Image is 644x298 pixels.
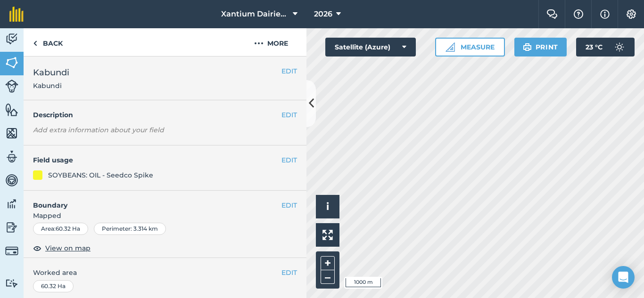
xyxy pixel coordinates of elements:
[435,38,505,56] button: Measure
[325,38,416,56] button: Satellite (Azure)
[600,8,610,20] img: svg+xml;base64,PHN2ZyB4bWxucz0iaHR0cDovL3d3dy53My5vcmcvMjAwMC9zdmciIHdpZHRoPSIxNyIgaGVpZ2h0PSIxNy...
[33,267,297,278] span: Worked area
[24,210,306,221] span: Mapped
[576,38,635,56] button: 23 °C
[281,110,297,120] button: EDIT
[281,267,297,278] button: EDIT
[514,38,567,56] button: Print
[546,9,558,19] img: Two speech bubbles overlapping with the left bubble in the forefront
[94,223,166,235] div: Perimeter : 3.314 km
[33,126,164,134] em: Add extra information about your field
[5,220,18,234] img: svg+xml;base64,PD94bWwgdmVyc2lvbj0iMS4wIiBlbmNvZGluZz0idXRmLTgiPz4KPCEtLSBHZW5lcmF0b3I6IEFkb2JlIE...
[5,150,18,164] img: svg+xml;base64,PD94bWwgdmVyc2lvbj0iMS4wIiBlbmNvZGluZz0idXRmLTgiPz4KPCEtLSBHZW5lcmF0b3I6IEFkb2JlIE...
[33,223,88,235] div: Area : 60.32 Ha
[573,9,584,19] img: A question mark icon
[610,38,629,56] img: svg+xml;base64,PD94bWwgdmVyc2lvbj0iMS4wIiBlbmNvZGluZz0idXRmLTgiPz4KPCEtLSBHZW5lcmF0b3I6IEFkb2JlIE...
[236,28,306,56] button: More
[316,195,339,218] button: i
[5,56,18,70] img: svg+xml;base64,PHN2ZyB4bWxucz0iaHR0cDovL3d3dy53My5vcmcvMjAwMC9zdmciIHdpZHRoPSI1NiIgaGVpZ2h0PSI2MC...
[24,191,281,210] h4: Boundary
[221,8,289,20] span: Xantium Dairies [GEOGRAPHIC_DATA]
[33,242,91,254] button: View on map
[321,256,335,270] button: +
[281,66,297,76] button: EDIT
[321,270,335,284] button: –
[626,9,637,19] img: A cog icon
[33,155,281,165] h4: Field usage
[254,38,264,49] img: svg+xml;base64,PHN2ZyB4bWxucz0iaHR0cDovL3d3dy53My5vcmcvMjAwMC9zdmciIHdpZHRoPSIyMCIgaGVpZ2h0PSIyNC...
[33,66,69,79] span: Kabundi
[586,38,603,56] span: 23 ° C
[326,201,329,212] span: i
[612,266,635,289] div: Open Intercom Messenger
[33,242,41,254] img: svg+xml;base64,PHN2ZyB4bWxucz0iaHR0cDovL3d3dy53My5vcmcvMjAwMC9zdmciIHdpZHRoPSIxOCIgaGVpZ2h0PSIyNC...
[5,173,18,187] img: svg+xml;base64,PD94bWwgdmVyc2lvbj0iMS4wIiBlbmNvZGluZz0idXRmLTgiPz4KPCEtLSBHZW5lcmF0b3I6IEFkb2JlIE...
[9,7,24,22] img: fieldmargin Logo
[5,32,18,46] img: svg+xml;base64,PD94bWwgdmVyc2lvbj0iMS4wIiBlbmNvZGluZz0idXRmLTgiPz4KPCEtLSBHZW5lcmF0b3I6IEFkb2JlIE...
[33,81,69,90] span: Kabundi
[33,38,37,49] img: svg+xml;base64,PHN2ZyB4bWxucz0iaHR0cDovL3d3dy53My5vcmcvMjAwMC9zdmciIHdpZHRoPSI5IiBoZWlnaHQ9IjI0Ii...
[523,41,532,53] img: svg+xml;base64,PHN2ZyB4bWxucz0iaHR0cDovL3d3dy53My5vcmcvMjAwMC9zdmciIHdpZHRoPSIxOSIgaGVpZ2h0PSIyNC...
[45,243,91,253] span: View on map
[5,103,18,117] img: svg+xml;base64,PHN2ZyB4bWxucz0iaHR0cDovL3d3dy53My5vcmcvMjAwMC9zdmciIHdpZHRoPSI1NiIgaGVpZ2h0PSI2MC...
[5,197,18,211] img: svg+xml;base64,PD94bWwgdmVyc2lvbj0iMS4wIiBlbmNvZGluZz0idXRmLTgiPz4KPCEtLSBHZW5lcmF0b3I6IEFkb2JlIE...
[446,42,455,52] img: Ruler icon
[33,110,297,120] h4: Description
[322,230,333,240] img: Four arrows, one pointing top left, one top right, one bottom right and the last bottom left
[314,8,332,20] span: 2026
[33,280,74,292] div: 60.32 Ha
[5,80,18,93] img: svg+xml;base64,PD94bWwgdmVyc2lvbj0iMS4wIiBlbmNvZGluZz0idXRmLTgiPz4KPCEtLSBHZW5lcmF0b3I6IEFkb2JlIE...
[48,170,153,180] div: SOYBEANS: OIL - Seedco Spike
[5,244,18,258] img: svg+xml;base64,PD94bWwgdmVyc2lvbj0iMS4wIiBlbmNvZGluZz0idXRmLTgiPz4KPCEtLSBHZW5lcmF0b3I6IEFkb2JlIE...
[281,200,297,210] button: EDIT
[24,28,72,56] a: Back
[5,126,18,140] img: svg+xml;base64,PHN2ZyB4bWxucz0iaHR0cDovL3d3dy53My5vcmcvMjAwMC9zdmciIHdpZHRoPSI1NiIgaGVpZ2h0PSI2MC...
[281,155,297,165] button: EDIT
[5,279,18,288] img: svg+xml;base64,PD94bWwgdmVyc2lvbj0iMS4wIiBlbmNvZGluZz0idXRmLTgiPz4KPCEtLSBHZW5lcmF0b3I6IEFkb2JlIE...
